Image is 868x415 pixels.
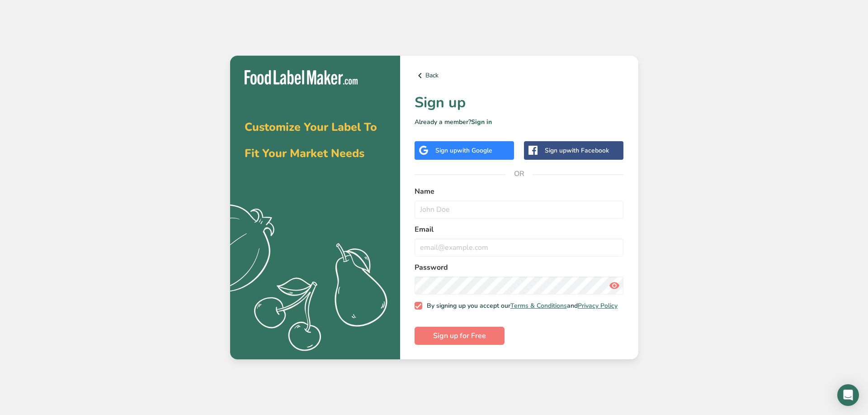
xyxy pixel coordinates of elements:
div: Open Intercom Messenger [837,384,859,406]
div: Sign up [545,146,609,155]
span: Customize Your Label To Fit Your Market Needs [245,119,377,161]
h1: Sign up [415,92,624,114]
p: Already a member? [415,117,624,127]
a: Back [415,70,624,81]
div: Sign up [435,146,492,155]
label: Email [415,224,624,235]
a: Terms & Conditions [510,301,567,310]
span: Sign up for Free [433,330,486,341]
span: By signing up you accept our and [422,302,618,310]
span: OR [505,160,533,187]
a: Sign in [471,118,492,126]
span: with Facebook [566,146,609,155]
label: Password [415,262,624,273]
a: Privacy Policy [578,301,618,310]
label: Name [415,186,624,197]
img: Food Label Maker [245,70,358,85]
button: Sign up for Free [415,327,505,345]
input: John Doe [415,200,624,219]
input: email@example.com [415,239,624,257]
span: with Google [457,146,492,155]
